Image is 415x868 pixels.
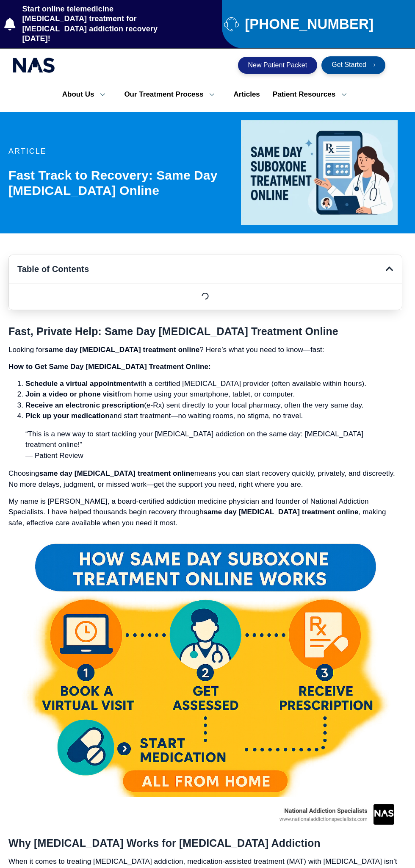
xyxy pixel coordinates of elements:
span: New Patient Packet [248,62,307,69]
p: Choosing means you can start recovery quickly, privately, and discreetly. No more delays, judgmen... [8,468,402,490]
li: and start treatment—no waiting rooms, no stigma, no travel. [25,410,402,422]
strong: Receive an electronic prescription [25,401,144,409]
img: same day suboxone treatment online [241,120,398,225]
li: with a certified [MEDICAL_DATA] provider (often available within hours). [25,378,402,389]
h4: Table of Contents [17,263,386,275]
strong: Schedule a virtual appointment [25,380,133,388]
img: national addiction specialists online suboxone clinic - logo [13,55,55,75]
a: Our Treatment Process [118,86,227,103]
img: infographic: Step-by-step how same day suboxone treatment online works — book a virtual visit, ge... [8,534,402,830]
a: Patient Resources [266,86,359,103]
h1: Fast Track to Recovery: Same Day [MEDICAL_DATA] Online [8,168,232,198]
a: Start online telemedicine [MEDICAL_DATA] treatment for [MEDICAL_DATA] addiction recovery [DATE]! [4,4,178,44]
a: New Patient Packet [238,57,318,74]
strong: same day [MEDICAL_DATA] treatment online [39,469,194,477]
a: Get Started [321,56,385,74]
p: Looking for ? Here’s what you need to know—fast: [8,344,402,355]
span: Start online telemedicine [MEDICAL_DATA] treatment for [MEDICAL_DATA] addiction recovery [DATE]! [20,4,178,44]
div: Close table of contents [386,265,393,273]
a: About Us [56,86,118,103]
h2: Why [MEDICAL_DATA] Works for [MEDICAL_DATA] Addiction [8,837,402,849]
span: Get Started [332,61,366,69]
strong: same day [MEDICAL_DATA] treatment online [203,508,358,516]
span: [PHONE_NUMBER] [243,19,373,29]
li: from home using your smartphone, tablet, or computer. [25,389,402,400]
h2: Fast, Private Help: Same Day [MEDICAL_DATA] Treatment Online [8,325,402,338]
a: Articles [227,86,266,103]
strong: Pick up your medication [25,412,110,420]
p: “This is a new way to start tackling your [MEDICAL_DATA] addiction on the same day: [MEDICAL_DATA... [25,429,385,461]
strong: same day [MEDICAL_DATA] treatment online [44,346,199,354]
p: article [8,147,232,155]
p: My name is [PERSON_NAME], a board-certified addiction medicine physician and founder of National ... [8,496,402,529]
strong: How to Get Same Day [MEDICAL_DATA] Treatment Online: [8,363,211,371]
strong: Join a video or phone visit [25,390,117,398]
li: (e-Rx) sent directly to your local pharmacy, often the very same day. [25,400,402,411]
a: [PHONE_NUMBER] [224,17,411,31]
